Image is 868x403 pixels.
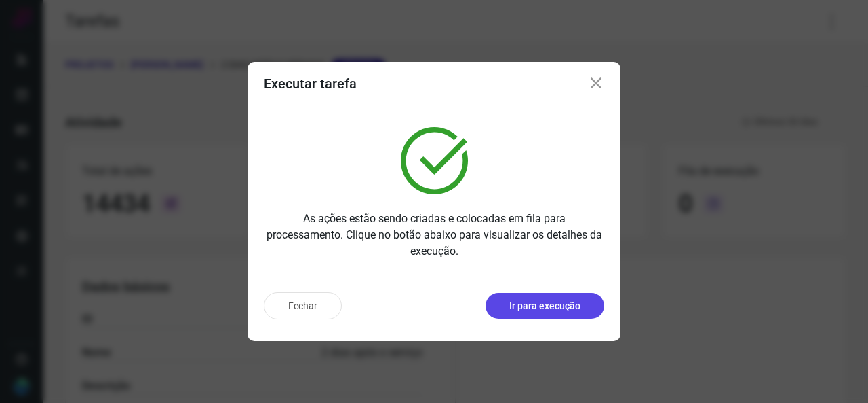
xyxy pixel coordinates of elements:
h3: Executar tarefa [264,75,357,92]
button: Ir para execução [486,293,604,319]
p: Ir para execução [509,299,580,313]
button: Fechar [264,292,342,319]
img: verified.svg [401,127,468,194]
p: As ações estão sendo criadas e colocadas em fila para processamento. Clique no botão abaixo para ... [264,211,604,260]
